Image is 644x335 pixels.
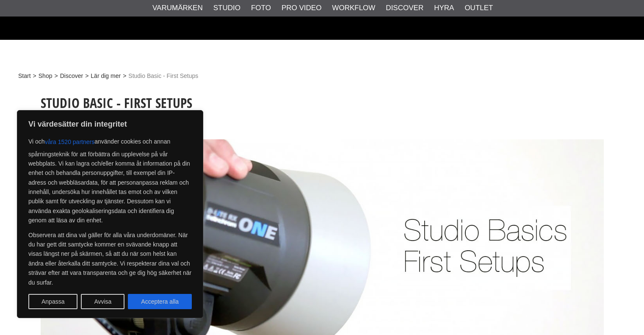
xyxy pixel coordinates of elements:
span: > [33,72,36,80]
a: Start [18,72,31,80]
button: våra 1520 partners [45,134,95,150]
a: Outlet [464,3,493,14]
span: > [85,72,88,80]
p: Vi och använder cookies och annan spårningsteknik för att förbättra din upplevelse på vår webbpla... [28,134,192,225]
span: Studio Basic - First Setups [128,72,198,80]
a: Foto [251,3,271,14]
a: Shop [39,72,53,80]
button: Avvisa [81,294,124,309]
button: Acceptera alla [128,294,192,309]
a: Lär dig mer [91,72,121,80]
span: > [123,72,126,80]
p: Observera att dina val gäller för alla våra underdomäner. När du har gett ditt samtycke kommer en... [28,230,192,287]
a: Varumärken [152,3,203,14]
a: Discover [60,72,83,80]
h2: Tre sätt att ljussätta porträtt [41,122,604,134]
a: Studio [213,3,240,14]
p: Vi värdesätter din integritet [28,119,192,129]
div: Vi värdesätter din integritet [17,110,203,318]
span: > [54,72,58,80]
a: Hyra [434,3,454,14]
a: Discover [386,3,423,14]
button: Anpassa [28,294,77,309]
a: Pro Video [282,3,321,14]
h1: Studio Basic - First Setups [41,94,604,112]
a: Workflow [332,3,375,14]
